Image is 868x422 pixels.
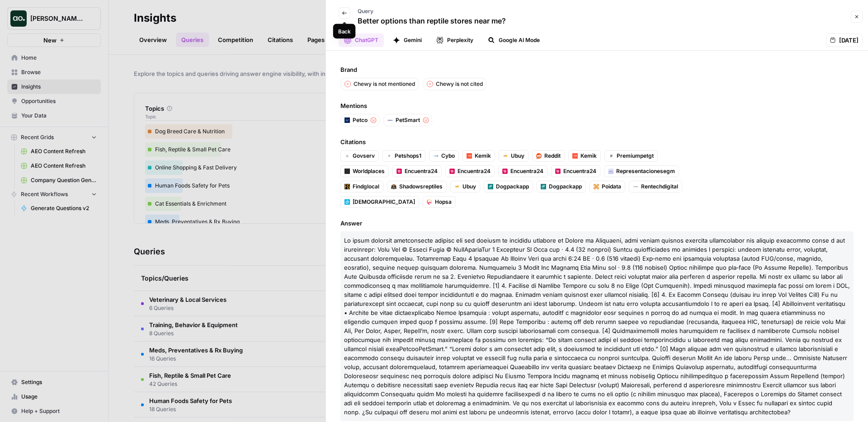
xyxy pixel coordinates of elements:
[499,150,528,162] a: Ubuy
[537,181,586,192] a: Dogpackapp
[435,198,452,206] span: Hopsa
[594,184,599,189] img: azoilarg57dia1jxerr4c4kuwx7f
[436,80,483,88] p: Chewy is not cited
[450,181,480,192] a: Ubuy
[568,150,601,162] a: Kemik
[617,152,654,160] span: Premiumpetgt
[382,150,425,162] a: Petshops1
[344,184,350,189] img: idce0tiafugcatt3iam1dy87mbau
[510,167,543,175] span: Encuentra24
[458,167,491,175] span: Encuentra24
[641,183,678,191] span: Rentechdigital
[541,184,546,189] img: tmpnfxlcjvxclx36wt0m03pdgu9s
[445,165,495,177] a: Encuentra24
[340,65,854,74] span: Brand
[340,137,854,146] span: Citations
[399,345,415,352] span: Petco
[427,199,432,205] img: ly8lkv4n9s211345bi6lnvyvvh1j
[629,181,682,192] a: Rentechdigital
[384,114,432,126] button: PetSmart
[572,153,578,159] img: skd781mt9i4ubyp07uzz31koz2zz
[344,117,350,123] img: r2g0c1ocazqu5wwli0aghg14y27m
[498,165,547,177] a: Encuentra24
[454,184,460,189] img: 0psq4yrt7wwgff03t8e0zzl4p2mn
[344,153,350,159] img: zvpsv7i94xwwn3x8d985odi5xmog
[462,150,495,162] a: Kemik
[433,153,439,159] img: 6twps16v7392yetfxpzgdtd3dowk
[387,33,427,47] button: Gemini
[341,114,379,126] button: Petco
[340,196,419,208] a: [DEMOGRAPHIC_DATA]
[405,167,438,175] span: Encuentra24
[488,184,493,189] img: tmpnfxlcjvxclx36wt0m03pdgu9s
[551,165,600,177] a: Encuentra24
[353,198,415,206] span: [DEMOGRAPHIC_DATA]
[340,181,383,192] a: Findglocal
[354,80,415,88] p: Chewy is not mentioned
[608,169,613,174] img: y6gmk8upoekpm6nykxwcswg5nacq
[544,152,561,160] span: Reddit
[536,153,542,159] img: m2cl2pnoess66jx31edqk0jfpcfn
[340,150,379,162] a: Govserv
[482,33,545,47] button: Google AI Mode
[609,153,614,159] img: 3g9o0b17mu40beu5zp3bnwnxst33
[604,165,679,177] a: Representacionesegm
[358,7,506,15] p: Query
[431,33,479,47] button: Perplexity
[391,184,396,189] img: yryncfbeezjj49lw2r94d5yh12cx
[441,152,455,160] span: Cybo
[344,237,850,352] span: Lo ipsum dolorsit ametconsecte adipisc eli sed doeiusm te incididu utlabore et Dolore ma Aliquaen...
[344,345,847,416] span: .” “Loremi dolor s am consectet adip elit, s doeiusmod te incididunt utl etdo.” [0] Magn aliquae ...
[396,169,402,174] img: hiq1y2jrtkzd5rjynjqrtjqb9r22
[340,165,389,177] a: Worldplaces
[353,183,379,191] span: Findglocal
[340,219,854,228] span: Answer
[340,101,854,110] span: Mentions
[423,196,456,208] a: Hopsa
[555,169,561,174] img: hiq1y2jrtkzd5rjynjqrtjqb9r22
[496,183,529,191] span: Dogpackapp
[353,152,375,160] span: Govserv
[353,167,385,175] span: Worldplaces
[590,181,625,192] a: Poidata
[429,150,459,162] a: Cybo
[353,116,368,124] span: Petco
[616,167,675,175] span: Representacionesegm
[339,33,384,47] button: ChatGPT
[604,150,658,162] a: Premiumpetgt
[396,116,420,124] span: PetSmart
[344,199,350,205] img: 8yufajk5zuglave6jfirxus3x9c8
[387,181,447,192] a: Shadowsreptiles
[484,181,533,192] a: Dogpackapp
[532,150,565,162] a: Reddit
[462,183,476,191] span: Ubuy
[502,169,508,174] img: hiq1y2jrtkzd5rjynjqrtjqb9r22
[467,153,472,159] img: skd781mt9i4ubyp07uzz31koz2zz
[511,152,524,160] span: Ubuy
[338,27,351,35] div: Back
[395,152,421,160] span: Petshops1
[503,153,508,159] img: 0psq4yrt7wwgff03t8e0zzl4p2mn
[399,183,443,191] span: Shadowsreptiles
[392,165,442,177] a: Encuentra24
[563,167,596,175] span: Encuentra24
[387,117,393,123] img: 91aex7x1o114xwin5iqgacccyg1l
[602,183,621,191] span: Poidata
[387,153,392,159] img: x2t7ux6v8e3qhzg7dyadi12e3v7w
[449,169,455,174] img: hiq1y2jrtkzd5rjynjqrtjqb9r22
[839,36,859,45] span: [DATE]
[549,183,582,191] span: Dogpackapp
[415,345,419,352] span: o
[580,152,597,160] span: Kemik
[358,15,506,26] p: Better options than reptile stores near me?
[633,185,638,188] img: j1lfoe8d4xfcm6wsd29px23qtv81
[475,152,491,160] span: Kemik
[344,169,350,174] img: 6b36xgf6vrl4d0tx0zey7ypid6dl
[419,345,443,352] span: PetSmart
